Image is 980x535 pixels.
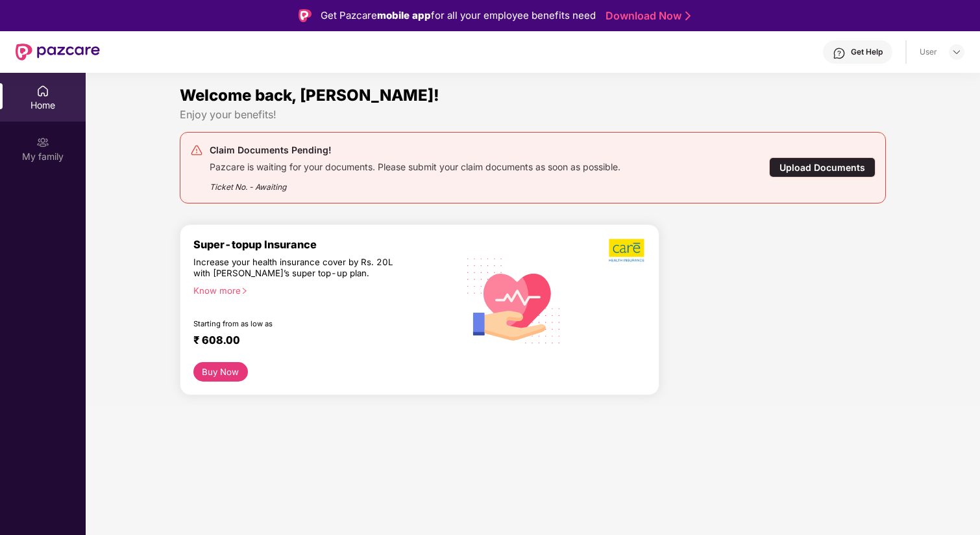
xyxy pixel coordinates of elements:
div: Enjoy your benefits! [180,108,886,122]
strong: mobile app [377,9,431,21]
div: Starting from as low as [193,319,402,328]
img: svg+xml;base64,PHN2ZyB4bWxucz0iaHR0cDovL3d3dy53My5vcmcvMjAwMC9zdmciIHdpZHRoPSIyNCIgaGVpZ2h0PSIyNC... [190,144,203,157]
div: Ticket No. - Awaiting [210,173,620,193]
div: Know more [193,285,450,294]
img: Stroke [685,9,691,23]
div: User [920,47,937,57]
a: Download Now [606,9,687,23]
div: Pazcare is waiting for your documents. Please submit your claim documents as soon as possible. [210,158,620,173]
div: Increase your health insurance cover by Rs. 20L with [PERSON_NAME]’s super top-up plan. [193,257,401,280]
img: Logo [299,9,312,22]
img: svg+xml;base64,PHN2ZyBpZD0iRHJvcGRvd24tMzJ4MzIiIHhtbG5zPSJodHRwOi8vd3d3LnczLm9yZy8yMDAwL3N2ZyIgd2... [951,47,962,57]
div: Super-topup Insurance [193,238,458,251]
button: Buy Now [193,362,248,382]
img: svg+xml;base64,PHN2ZyBpZD0iSG9tZSIgeG1sbnM9Imh0dHA6Ly93d3cudzMub3JnLzIwMDAvc3ZnIiB3aWR0aD0iMjAiIG... [36,85,49,98]
img: New Pazcare Logo [16,44,100,60]
div: ₹ 608.00 [193,333,445,349]
span: Welcome back, [PERSON_NAME]! [180,86,439,105]
img: b5dec4f62d2307b9de63beb79f102df3.png [609,238,646,263]
div: Get Help [851,47,883,57]
img: svg+xml;base64,PHN2ZyB3aWR0aD0iMjAiIGhlaWdodD0iMjAiIHZpZXdCb3g9IjAgMCAyMCAyMCIgZmlsbD0ibm9uZSIgeG... [36,136,49,149]
div: Upload Documents [769,157,876,177]
span: right [241,287,248,294]
div: Get Pazcare for all your employee benefits need [321,8,596,23]
div: Claim Documents Pending! [210,142,620,158]
img: svg+xml;base64,PHN2ZyBpZD0iSGVscC0zMngzMiIgeG1sbnM9Imh0dHA6Ly93d3cudzMub3JnLzIwMDAvc3ZnIiB3aWR0aD... [833,47,846,60]
img: svg+xml;base64,PHN2ZyB4bWxucz0iaHR0cDovL3d3dy53My5vcmcvMjAwMC9zdmciIHhtbG5zOnhsaW5rPSJodHRwOi8vd3... [458,242,570,358]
